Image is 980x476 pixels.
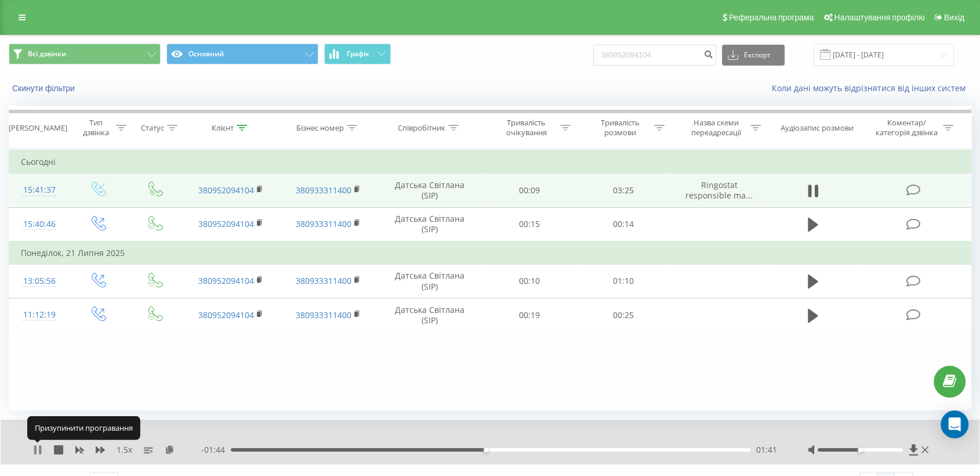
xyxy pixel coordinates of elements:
[484,448,488,452] div: Accessibility label
[21,179,57,201] div: 15:41:37
[201,444,231,456] span: - 01:44
[685,179,753,201] span: Ringostat responsible ma...
[781,123,854,133] div: Аудіозапис розмови
[589,118,651,138] div: Тривалість розмови
[9,241,971,265] td: Понеділок, 21 Липня 2025
[21,304,57,326] div: 11:12:19
[296,185,351,196] a: 380933311400
[9,150,971,174] td: Сьогодні
[198,275,254,286] a: 380952094104
[722,45,785,66] button: Експорт
[296,275,351,286] a: 380933311400
[9,123,67,133] div: [PERSON_NAME]
[198,185,254,196] a: 380952094104
[347,50,369,58] span: Графік
[141,123,164,133] div: Статус
[21,270,57,293] div: 13:05:56
[941,410,968,438] div: Open Intercom Messenger
[198,309,254,320] a: 380952094104
[377,264,482,298] td: Датська Світлана (SIP)
[21,213,57,236] div: 15:40:46
[772,82,971,93] a: Коли дані можуть відрізнятися вiд інших систем
[166,44,318,64] button: Основний
[593,45,716,66] input: Пошук за номером
[296,218,351,229] a: 380933311400
[756,444,777,456] span: 01:41
[872,118,940,138] div: Коментар/категорія дзвінка
[377,298,482,332] td: Датська Світлана (SIP)
[296,309,351,320] a: 380933311400
[482,298,576,332] td: 00:19
[482,264,576,298] td: 00:10
[858,448,862,452] div: Accessibility label
[398,123,445,133] div: Співробітник
[495,118,557,138] div: Тривалість очікування
[296,123,344,133] div: Бізнес номер
[377,207,482,241] td: Датська Світлана (SIP)
[198,218,254,229] a: 380952094104
[9,44,161,64] button: Всі дзвінки
[482,207,576,241] td: 00:15
[377,174,482,207] td: Датська Світлана (SIP)
[79,118,113,138] div: Тип дзвінка
[117,444,132,456] span: 1.5 x
[576,298,670,332] td: 00:25
[324,44,391,64] button: Графік
[212,123,234,133] div: Клієнт
[28,49,66,59] span: Всі дзвінки
[834,13,924,22] span: Налаштування профілю
[482,174,576,207] td: 00:09
[576,174,670,207] td: 03:25
[576,264,670,298] td: 01:10
[576,207,670,241] td: 00:14
[9,83,81,93] button: Скинути фільтри
[685,118,747,138] div: Назва схеми переадресації
[27,416,140,439] div: Призупинити програвання
[729,13,814,22] span: Реферальна програма
[944,13,964,22] span: Вихід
